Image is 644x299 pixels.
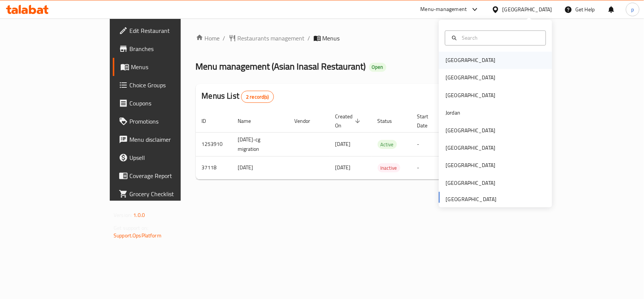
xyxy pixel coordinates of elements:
div: [GEOGRAPHIC_DATA] [446,126,495,135]
span: Branches [129,44,211,53]
span: Choice Groups [129,81,211,90]
div: [GEOGRAPHIC_DATA] [446,144,495,152]
span: ID [202,116,216,125]
span: 1.0.0 [133,210,145,220]
span: Status [378,116,402,125]
span: Open [369,64,386,70]
a: Grocery Checklist [113,185,217,203]
a: Branches [113,40,217,58]
a: Restaurants management [229,34,305,43]
li: / [223,34,226,43]
li: / [308,34,310,43]
span: Menus [131,62,211,71]
div: [GEOGRAPHIC_DATA] [446,179,495,187]
td: - [411,156,447,179]
span: Version: [114,210,132,220]
span: p [631,5,634,14]
a: Menu disclaimer [113,130,217,149]
a: Menus [113,58,217,76]
div: Total records count [241,91,274,103]
span: Menu management ( Asian Inasal Restaurant ) [196,58,366,75]
td: - [411,132,447,156]
a: Promotions [113,112,217,130]
span: Grocery Checklist [129,189,211,198]
span: Active [378,140,397,149]
div: [GEOGRAPHIC_DATA] [446,56,495,65]
span: Start Date [417,112,438,130]
div: [GEOGRAPHIC_DATA] [446,91,495,99]
div: Menu-management [421,5,467,14]
div: [GEOGRAPHIC_DATA] [446,161,495,170]
td: [DATE]-cg migration [232,132,289,156]
div: Inactive [378,163,400,172]
span: Created On [335,112,363,130]
span: Coupons [129,99,211,108]
a: Upsell [113,149,217,167]
span: Vendor [295,116,320,125]
td: [DATE] [232,156,289,179]
span: Menus [323,34,340,43]
span: Edit Restaurant [129,26,211,35]
h2: Menus List [202,90,274,103]
div: Active [378,140,397,149]
span: 2 record(s) [241,93,274,101]
a: Edit Restaurant [113,22,217,40]
span: Coverage Report [129,171,211,180]
span: Restaurants management [238,34,305,43]
span: Inactive [378,164,400,172]
a: Coverage Report [113,167,217,185]
input: Search [459,34,541,42]
span: Name [238,116,261,125]
a: Support.OpsPlatform [114,231,161,240]
span: Get support on: [114,223,148,233]
span: Upsell [129,153,211,162]
a: Choice Groups [113,76,217,94]
nav: breadcrumb [196,34,519,43]
div: [GEOGRAPHIC_DATA] [503,5,552,14]
div: Open [369,63,386,72]
span: Promotions [129,117,211,126]
table: enhanced table [196,110,571,180]
a: Coupons [113,94,217,112]
span: Menu disclaimer [129,135,211,144]
span: [DATE] [335,163,351,172]
span: [DATE] [335,139,351,149]
div: Jordan [446,109,460,117]
div: [GEOGRAPHIC_DATA] [446,74,495,82]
